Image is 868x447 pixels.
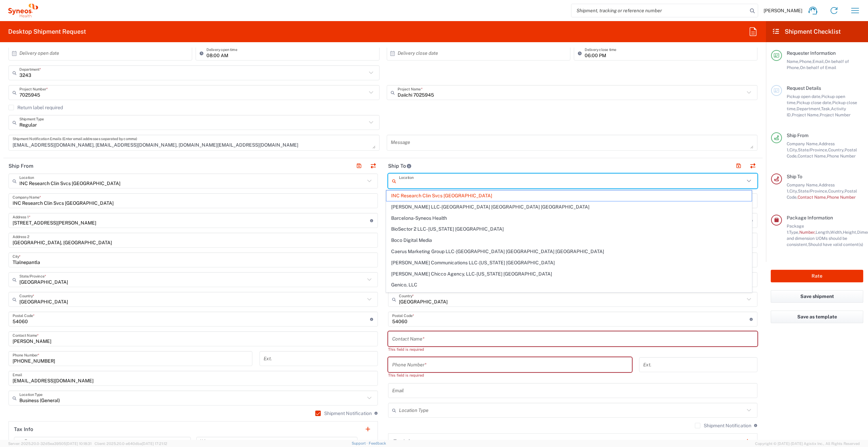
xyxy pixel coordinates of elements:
[789,230,799,235] span: Type,
[808,242,863,247] span: Should have valid content(s)
[792,112,820,117] span: Project Name,
[772,28,841,36] h2: Shipment Checklist
[830,230,843,235] span: Width,
[787,223,804,235] span: Package 1:
[386,202,752,212] span: [PERSON_NAME] LLC-[GEOGRAPHIC_DATA] [GEOGRAPHIC_DATA] [GEOGRAPHIC_DATA]
[352,441,369,445] a: Support
[14,426,33,433] h2: Tax Info
[787,215,833,220] span: Package Information
[797,106,821,111] span: Department,
[386,258,752,268] span: [PERSON_NAME] Communications LLC-[US_STATE] [GEOGRAPHIC_DATA]
[8,28,86,36] h2: Desktop Shipment Request
[843,230,857,235] span: Height,
[787,85,821,91] span: Request Details
[789,147,798,152] span: City,
[787,174,802,179] span: Ship To
[95,442,167,446] span: Client: 2025.20.0-e640dba
[787,50,836,56] span: Requester Information
[828,147,845,152] span: Country,
[799,230,816,235] span: Number,
[386,235,752,246] span: Boco Digital Media
[787,59,799,64] span: Name,
[386,291,752,301] span: [PERSON_NAME] [PERSON_NAME]/[PERSON_NAME] Advert- [GEOGRAPHIC_DATA] [GEOGRAPHIC_DATA]
[827,195,856,200] span: Phone Number
[388,346,757,352] div: This field is required
[386,191,752,201] span: INC Research Clin Svcs [GEOGRAPHIC_DATA]
[787,133,808,138] span: Ship From
[787,141,819,146] span: Company Name,
[9,163,33,169] h2: Ship From
[828,188,845,194] span: Country,
[386,246,752,257] span: Caerus Marketing Group LLC-[GEOGRAPHIC_DATA] [GEOGRAPHIC_DATA] [GEOGRAPHIC_DATA]
[800,65,836,70] span: On behalf of Email
[571,4,748,17] input: Shipment, tracking or reference number
[386,224,752,234] span: BioSector 2 LLC- [US_STATE] [GEOGRAPHIC_DATA]
[369,441,386,445] a: Feedback
[388,372,632,378] div: This field is required
[799,59,813,64] span: Phone,
[386,280,752,290] span: Genico, LLC
[813,59,825,64] span: Email,
[771,270,863,282] button: Rate
[816,230,830,235] span: Length,
[771,290,863,303] button: Save shipment
[386,213,752,223] span: Barcelona-Syneos Health
[755,441,860,447] span: Copyright © [DATE]-[DATE] Agistix Inc., All Rights Reserved
[798,153,827,159] span: Contact Name,
[820,112,851,117] span: Project Number
[787,182,819,187] span: Company Name,
[798,147,828,152] span: State/Province,
[394,438,413,445] h2: Tax Info
[798,195,827,200] span: Contact Name,
[386,269,752,279] span: [PERSON_NAME] Chicco Agency, LLC-[US_STATE] [GEOGRAPHIC_DATA]
[787,94,821,99] span: Pickup open date,
[797,100,832,105] span: Pickup close date,
[771,311,863,323] button: Save as template
[821,106,831,111] span: Task,
[8,442,91,446] span: Server: 2025.20.0-32d5ea39505
[142,442,167,446] span: [DATE] 17:21:12
[695,423,751,428] label: Shipment Notification
[315,411,372,416] label: Shipment Notification
[66,442,91,446] span: [DATE] 10:18:31
[827,153,856,159] span: Phone Number
[388,163,412,169] h2: Ship To
[798,188,828,194] span: State/Province,
[789,188,798,194] span: City,
[9,105,63,110] label: Return label required
[764,7,802,14] span: [PERSON_NAME]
